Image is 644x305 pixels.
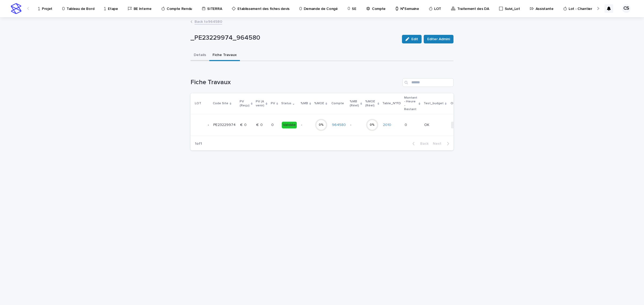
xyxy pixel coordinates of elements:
tr: -PE23229974PE23229974 € 0€ 0 € 0€ 0 00 Validée-- 0%964580 -- 0%2010 00 OKOK OP3352 [191,114,484,136]
span: Back [417,142,429,146]
p: - [350,122,352,127]
p: Compte [331,101,344,106]
p: %MOE [314,101,324,106]
button: Fiche Travaux [209,50,240,61]
button: Back [408,141,431,146]
p: LOT [195,101,201,106]
p: - [208,123,209,127]
button: Details [191,50,209,61]
p: PV [271,101,275,106]
span: Next [433,142,445,146]
p: Status [281,101,291,106]
a: Back to964580 [195,18,222,24]
div: CS [622,4,631,13]
img: stacker-logo-s-only.png [11,3,21,14]
span: Edit [411,37,418,41]
p: _PE23229974_964580 [191,34,398,42]
button: Next [431,141,453,146]
input: Search [402,78,453,87]
p: Table_N°FD [382,101,401,106]
span: Editer Admini [427,36,450,42]
p: Code Site [213,101,228,106]
p: OK [424,122,430,127]
p: € 0 [256,122,264,127]
p: 1 of 1 [191,137,206,150]
p: PE23229974 [213,122,237,127]
p: %MB (Réel) [350,99,359,109]
div: 0 % [366,123,379,127]
a: 964580 [332,123,346,127]
button: Edit [402,35,422,43]
p: PV (Reçu) [240,99,250,109]
p: Test_budget [424,101,444,106]
p: OP [451,101,455,106]
div: 0 % [315,123,328,127]
a: OP3352 [453,123,467,127]
p: € 0 [240,122,248,127]
button: Editer Admini [424,35,453,43]
h1: Fiche Travaux [191,79,400,86]
a: 2010 [383,123,391,127]
div: Validée [282,122,297,128]
p: - [301,122,303,127]
p: %MOE (Réel) [365,99,376,109]
p: Montant - Heure - Restant [404,95,417,113]
p: 0 [271,122,275,127]
p: PV (A venir) [256,99,264,109]
p: 0 [405,122,408,127]
p: %MB [301,101,308,106]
